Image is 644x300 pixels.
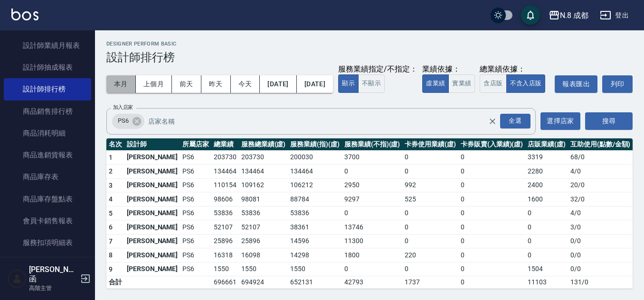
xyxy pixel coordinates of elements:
[402,248,458,263] td: 220
[288,150,342,164] td: 200030
[521,6,540,25] button: save
[402,276,458,289] td: 1737
[506,74,546,93] button: 不含入店販
[180,234,211,248] td: PS6
[239,178,288,192] td: 109162
[288,220,342,235] td: 38361
[342,164,402,179] td: 0
[568,138,633,151] th: 互助使用(點數/金額)
[358,74,385,93] button: 不顯示
[458,178,525,192] td: 0
[525,276,568,289] td: 11103
[525,220,568,235] td: 0
[342,262,402,276] td: 0
[11,9,38,20] img: Logo
[402,164,458,179] td: 0
[239,192,288,207] td: 98081
[4,210,91,232] a: 會員卡銷售報表
[211,150,239,164] td: 203730
[288,164,342,179] td: 134464
[288,178,342,192] td: 106212
[124,178,180,192] td: [PERSON_NAME]
[109,182,113,189] span: 3
[211,276,239,289] td: 696661
[525,178,568,192] td: 2400
[211,234,239,248] td: 25896
[545,6,592,25] button: N.8 成都
[498,112,532,130] button: Open
[602,75,633,93] button: 列印
[288,262,342,276] td: 1550
[29,265,77,284] h5: [PERSON_NAME]函
[568,248,633,263] td: 0 / 0
[4,144,91,166] a: 商品進銷貨報表
[8,269,27,288] img: Person
[180,164,211,179] td: PS6
[402,206,458,220] td: 0
[458,150,525,164] td: 0
[342,220,402,235] td: 13746
[458,220,525,235] td: 0
[180,178,211,192] td: PS6
[402,234,458,248] td: 0
[458,138,525,151] th: 卡券販賣(入業績)(虛)
[112,116,134,126] span: PS6
[109,237,113,245] span: 7
[180,138,211,151] th: 所屬店家
[568,234,633,248] td: 0 / 0
[480,64,550,74] div: 總業績依據：
[525,234,568,248] td: 0
[288,192,342,207] td: 88784
[525,262,568,276] td: 1504
[342,150,402,164] td: 3700
[211,192,239,207] td: 98606
[239,276,288,289] td: 694924
[525,248,568,263] td: 0
[29,284,77,292] p: 高階主管
[458,248,525,263] td: 0
[568,178,633,192] td: 20 / 0
[112,114,144,129] div: PS6
[4,166,91,188] a: 商品庫存表
[211,138,239,151] th: 總業績
[211,220,239,235] td: 52107
[448,74,475,93] button: 實業績
[180,192,211,207] td: PS6
[525,164,568,179] td: 2280
[106,276,124,289] td: 合計
[239,138,288,151] th: 服務總業績(虛)
[106,138,633,289] table: a dense table
[180,248,211,263] td: PS6
[288,276,342,289] td: 652131
[458,276,525,289] td: 0
[525,206,568,220] td: 0
[458,262,525,276] td: 0
[109,223,113,231] span: 6
[288,248,342,263] td: 14298
[124,248,180,263] td: [PERSON_NAME]
[124,220,180,235] td: [PERSON_NAME]
[525,138,568,151] th: 店販業績(虛)
[458,192,525,207] td: 0
[525,192,568,207] td: 1600
[4,78,91,100] a: 設計師排行榜
[211,178,239,192] td: 110154
[180,220,211,235] td: PS6
[113,104,133,111] label: 加入店家
[124,150,180,164] td: [PERSON_NAME]
[568,276,633,289] td: 131 / 0
[231,75,260,93] button: 今天
[109,195,113,203] span: 4
[124,206,180,220] td: [PERSON_NAME]
[338,74,359,93] button: 顯示
[596,7,633,24] button: 登出
[172,75,201,93] button: 前天
[180,206,211,220] td: PS6
[480,74,506,93] button: 含店販
[568,150,633,164] td: 68 / 0
[338,64,417,74] div: 服務業績指定/不指定：
[402,262,458,276] td: 0
[239,164,288,179] td: 134464
[288,138,342,151] th: 服務業績(指)(虛)
[4,35,91,56] a: 設計師業績月報表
